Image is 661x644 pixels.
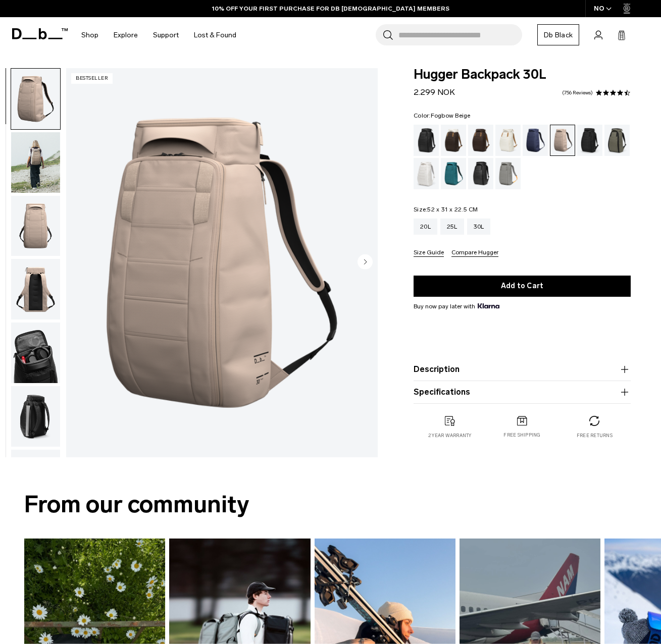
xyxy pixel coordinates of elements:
[604,125,630,156] a: Forest Green
[414,302,499,311] span: Buy now pay later with
[503,432,540,439] p: Free shipping
[153,17,179,53] a: Support
[414,87,455,97] span: 2.299 NOK
[11,68,61,130] button: Hugger Backpack 30L Fogbow Beige
[451,249,498,257] button: Compare Hugger
[441,158,466,189] a: Midnight Teal
[11,322,61,384] button: Hugger Backpack 30L Fogbow Beige
[495,125,521,156] a: Oatmilk
[414,158,439,189] a: Clean Slate
[431,112,471,119] span: Fogbow Beige
[11,195,61,257] button: Hugger Backpack 30L Fogbow Beige
[441,125,466,156] a: Cappuccino
[11,386,60,447] img: Hugger Backpack 30L Fogbow Beige
[81,17,98,53] a: Shop
[414,113,471,119] legend: Color:
[414,276,631,297] button: Add to Cart
[11,259,60,319] img: Hugger Backpack 30L Fogbow Beige
[212,4,449,13] a: 10% OFF YOUR FIRST PURCHASE FOR DB [DEMOGRAPHIC_DATA] MEMBERS
[358,254,373,271] button: Next slide
[523,125,548,156] a: Blue Hour
[495,158,521,189] a: Sand Grey
[577,125,602,156] a: Charcoal Grey
[114,17,138,53] a: Explore
[562,90,593,95] a: 756 reviews
[414,219,437,235] a: 20L
[66,68,378,457] img: Hugger Backpack 30L Fogbow Beige
[550,125,575,156] a: Fogbow Beige
[11,69,60,129] img: Hugger Backpack 30L Fogbow Beige
[71,73,113,84] p: Bestseller
[427,206,478,213] span: 52 x 31 x 22.5 CM
[11,323,60,383] img: Hugger Backpack 30L Fogbow Beige
[440,219,464,235] a: 25L
[74,17,244,53] nav: Main Navigation
[11,386,61,447] button: Hugger Backpack 30L Fogbow Beige
[467,219,491,235] a: 30L
[24,487,637,522] h2: From our community
[577,432,613,439] p: Free returns
[414,249,444,257] button: Size Guide
[414,363,631,375] button: Description
[478,303,499,308] img: {"height" => 20, "alt" => "Klarna"}
[194,17,236,53] a: Lost & Found
[11,132,61,193] button: Hugger Backpack 30L Fogbow Beige
[11,132,60,193] img: Hugger Backpack 30L Fogbow Beige
[468,158,493,189] a: Reflective Black
[414,386,631,398] button: Specifications
[414,125,439,156] a: Black Out
[11,449,61,511] button: Hugger Backpack 30L Fogbow Beige
[468,125,493,156] a: Espresso
[414,68,631,81] span: Hugger Backpack 30L
[11,258,61,320] button: Hugger Backpack 30L Fogbow Beige
[414,206,478,212] legend: Size:
[66,68,378,457] li: 1 / 10
[11,450,60,510] img: Hugger Backpack 30L Fogbow Beige
[11,196,60,256] img: Hugger Backpack 30L Fogbow Beige
[428,432,472,439] p: 2 year warranty
[537,24,579,45] a: Db Black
